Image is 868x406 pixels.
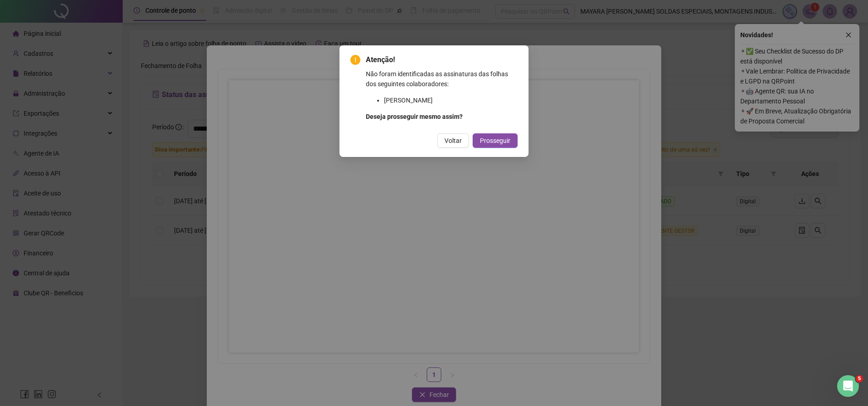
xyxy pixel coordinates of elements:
span: Voltar [444,136,462,146]
iframe: Intercom live chat [837,375,859,397]
button: Prosseguir [473,133,518,148]
span: exclamation-circle [350,55,360,65]
li: [PERSON_NAME] [384,95,518,105]
span: Prosseguir [480,136,510,146]
span: 5 [856,375,863,382]
strong: Deseja prosseguir mesmo assim? [366,113,463,120]
span: Atenção! [366,54,518,65]
button: Voltar [437,133,469,148]
p: Não foram identificadas as assinaturas das folhas dos seguintes colaboradores: [366,69,518,89]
